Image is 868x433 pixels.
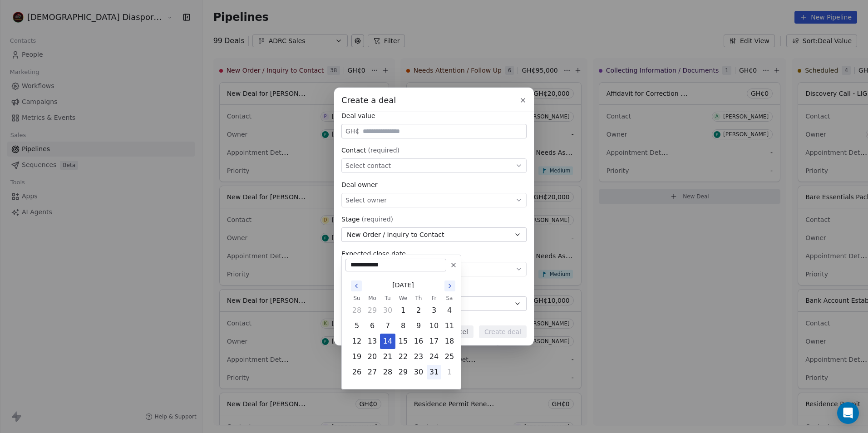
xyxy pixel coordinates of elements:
button: Sunday, October 12th, 2025 [350,334,364,349]
button: Go to the Next Month [444,280,455,291]
button: Monday, October 20th, 2025 [365,349,380,364]
button: Thursday, October 16th, 2025 [411,334,426,349]
button: Sunday, October 26th, 2025 [350,365,364,379]
button: Today, Tuesday, October 14th, 2025, selected [380,334,395,349]
th: Thursday [411,294,426,303]
button: Monday, October 13th, 2025 [365,334,380,349]
button: Thursday, October 30th, 2025 [411,365,426,379]
th: Saturday [442,294,457,303]
button: Thursday, October 9th, 2025 [411,319,426,333]
button: Friday, October 31st, 2025 [427,365,441,379]
button: Monday, October 27th, 2025 [365,365,380,379]
button: Saturday, November 1st, 2025 [442,365,457,379]
button: Thursday, October 23rd, 2025 [411,349,426,364]
button: Sunday, October 19th, 2025 [350,349,364,364]
button: Tuesday, October 7th, 2025 [380,319,395,333]
button: Wednesday, October 15th, 2025 [396,334,410,349]
button: Tuesday, October 28th, 2025 [380,365,395,379]
th: Friday [426,294,442,303]
button: Monday, September 29th, 2025 [365,303,380,318]
button: Saturday, October 18th, 2025 [442,334,457,349]
button: Tuesday, September 30th, 2025 [380,303,395,318]
button: Wednesday, October 29th, 2025 [396,365,410,379]
th: Wednesday [395,294,411,303]
button: Saturday, October 25th, 2025 [442,349,457,364]
th: Tuesday [380,294,395,303]
button: Wednesday, October 8th, 2025 [396,319,410,333]
button: Thursday, October 2nd, 2025 [411,303,426,318]
th: Monday [365,294,380,303]
button: Wednesday, October 1st, 2025 [396,303,410,318]
button: Sunday, October 5th, 2025 [350,319,364,333]
th: Sunday [349,294,365,303]
button: Sunday, September 28th, 2025 [350,303,364,318]
button: Monday, October 6th, 2025 [365,319,380,333]
table: October 2025 [349,294,457,380]
button: Saturday, October 11th, 2025 [442,319,457,333]
span: [DATE] [392,280,414,290]
button: Friday, October 10th, 2025 [427,319,441,333]
button: Tuesday, October 21st, 2025 [380,349,395,364]
button: Go to the Previous Month [351,280,362,291]
button: Wednesday, October 22nd, 2025 [396,349,410,364]
button: Saturday, October 4th, 2025 [442,303,457,318]
button: Friday, October 24th, 2025 [427,349,441,364]
button: Friday, October 17th, 2025 [427,334,441,349]
button: Friday, October 3rd, 2025 [427,303,441,318]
